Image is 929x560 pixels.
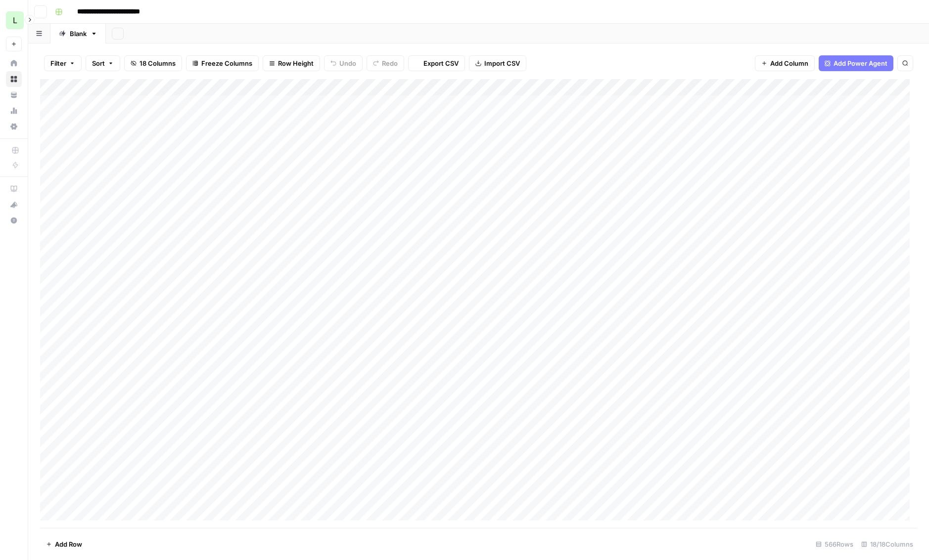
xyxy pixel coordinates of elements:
[367,55,404,71] button: Redo
[6,213,22,228] button: Help + Support
[324,55,363,71] button: Undo
[139,58,176,68] span: 18 Columns
[6,197,21,212] div: What's new?
[70,29,87,39] div: Blank
[6,119,22,134] a: Settings
[770,58,808,68] span: Add Column
[6,71,22,87] a: Browse
[382,58,398,68] span: Redo
[278,58,314,68] span: Row Height
[92,58,105,68] span: Sort
[44,55,82,71] button: Filter
[50,58,66,68] span: Filter
[186,55,259,71] button: Freeze Columns
[6,197,22,213] button: What's new?
[50,24,106,43] a: Blank
[6,103,22,119] a: Usage
[263,55,320,71] button: Row Height
[834,58,887,68] span: Add Power Agent
[755,55,815,71] button: Add Column
[6,8,22,33] button: Workspace: Lob
[819,55,893,71] button: Add Power Agent
[201,58,252,68] span: Freeze Columns
[6,55,22,71] a: Home
[40,536,88,552] button: Add Row
[857,536,917,552] div: 18/18 Columns
[812,536,857,552] div: 566 Rows
[13,14,17,26] span: L
[6,87,22,103] a: Your Data
[423,58,459,68] span: Export CSV
[484,58,520,68] span: Import CSV
[6,181,22,197] a: AirOps Academy
[124,55,182,71] button: 18 Columns
[55,539,82,549] span: Add Row
[86,55,120,71] button: Sort
[339,58,356,68] span: Undo
[408,55,465,71] button: Export CSV
[469,55,526,71] button: Import CSV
